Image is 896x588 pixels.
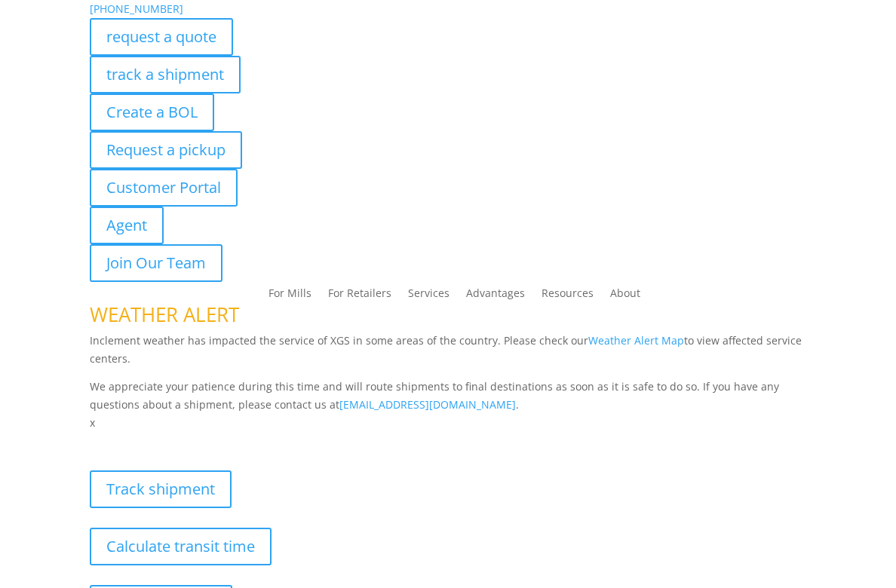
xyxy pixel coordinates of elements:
[408,288,450,305] a: Services
[90,56,241,93] a: track a shipment
[339,397,516,412] a: [EMAIL_ADDRESS][DOMAIN_NAME]
[90,301,239,328] span: WEATHER ALERT
[90,2,183,16] a: [PHONE_NUMBER]
[542,288,594,305] a: Resources
[466,288,525,305] a: Advantages
[90,378,806,414] p: We appreciate your patience during this time and will route shipments to final destinations as so...
[90,244,222,282] a: Join Our Team
[90,93,214,131] a: Create a BOL
[90,414,806,432] p: x
[90,207,164,244] a: Agent
[90,131,242,169] a: Request a pickup
[588,333,684,348] a: Weather Alert Map
[90,528,272,565] a: Calculate transit time
[90,434,426,449] b: Visibility, transparency, and control for your entire supply chain.
[268,288,311,305] a: For Mills
[328,288,391,305] a: For Retailers
[90,470,232,508] a: Track shipment
[610,288,640,305] a: About
[90,18,233,56] a: request a quote
[90,332,806,378] p: Inclement weather has impacted the service of XGS in some areas of the country. Please check our ...
[90,169,238,207] a: Customer Portal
